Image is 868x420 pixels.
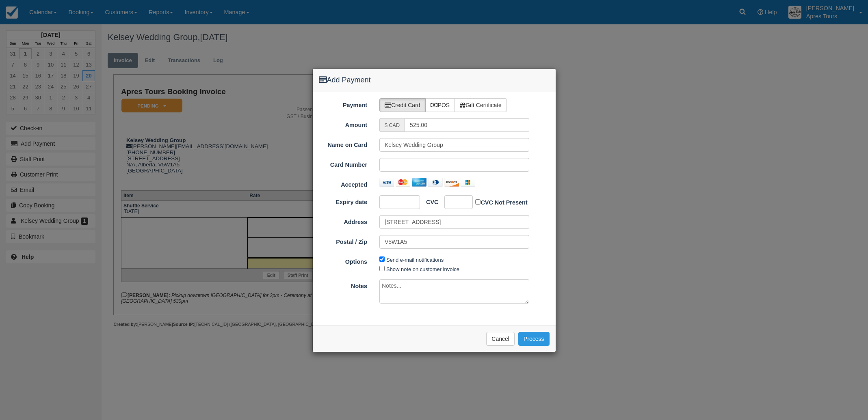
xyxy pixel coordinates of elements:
[313,195,374,207] label: Expiry date
[313,98,374,110] label: Payment
[313,138,374,149] label: Name on Card
[420,195,438,207] label: CVC
[518,332,550,346] button: Process
[386,266,459,272] label: Show note on customer invoice
[385,161,524,169] iframe: Secure payment input frame
[313,158,374,169] label: Card Number
[319,75,550,86] h4: Add Payment
[455,98,507,112] label: Gift Certificate
[385,198,409,206] iframe: Secure payment input frame
[425,98,455,112] label: POS
[313,178,374,189] label: Accepted
[313,255,374,266] label: Options
[313,215,374,226] label: Address
[450,198,462,206] iframe: Secure payment input frame
[475,198,527,207] label: CVC Not Present
[385,123,400,128] small: $ CAD
[313,279,374,291] label: Notes
[405,118,529,132] input: Valid amount required.
[379,98,426,112] label: Credit Card
[475,199,481,205] input: CVC Not Present
[313,118,374,129] label: Amount
[486,332,515,346] button: Cancel
[313,235,374,246] label: Postal / Zip
[386,257,444,263] label: Send e-mail notifications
